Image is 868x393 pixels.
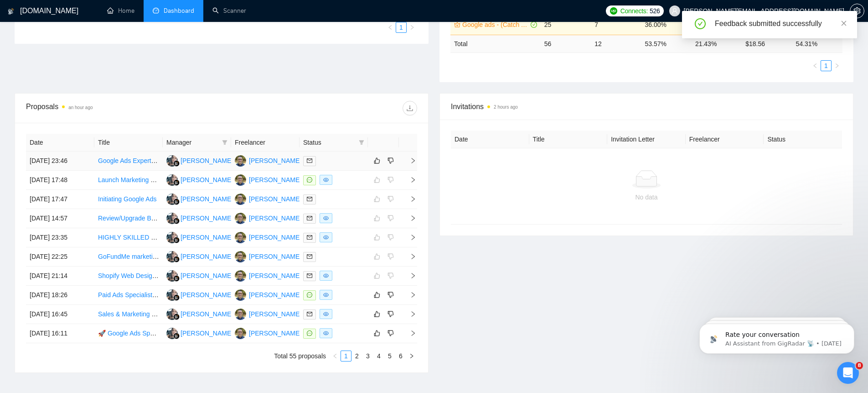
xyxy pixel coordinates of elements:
[407,22,418,33] button: right
[26,286,94,305] td: [DATE] 18:26
[235,176,301,183] a: RG[PERSON_NAME]
[385,289,396,300] button: dislike
[307,177,312,183] span: message
[374,157,380,164] span: like
[166,251,178,262] img: MC
[715,18,846,29] div: Feedback submitted successfully
[591,35,641,52] td: 12
[385,309,396,320] button: dislike
[403,196,416,202] span: right
[352,351,362,361] a: 2
[235,233,301,241] a: RG[PERSON_NAME]
[374,330,380,337] span: like
[385,328,396,339] button: dislike
[98,272,282,279] a: Shopify Web Design and E-Commerce Marketing Expert Needed
[850,4,864,18] button: setting
[396,22,407,33] li: 1
[303,137,355,147] span: Status
[94,247,163,267] td: GoFundMe marketing specialist
[387,330,394,337] span: dislike
[26,190,94,209] td: [DATE] 17:47
[454,21,460,28] span: crown
[166,155,178,167] img: MC
[166,137,218,147] span: Manager
[181,328,233,338] div: [PERSON_NAME]
[94,267,163,286] td: Shopify Web Design and E-Commerce Marketing Expert Needed
[173,179,180,186] img: gigradar-bm.png
[387,25,393,30] span: left
[181,232,233,242] div: [PERSON_NAME]
[462,20,529,30] a: Google ads - (Catch All - Training) - $75
[212,7,246,15] a: searchScanner
[164,7,194,15] span: Dashboard
[249,156,301,166] div: [PERSON_NAME]
[832,60,842,71] button: right
[181,252,233,262] div: [PERSON_NAME]
[407,22,418,33] li: Next Page
[387,157,394,164] span: dislike
[650,6,660,16] span: 526
[385,155,396,166] button: dislike
[166,232,178,243] img: MC
[173,160,180,167] img: gigradar-bm.png
[351,351,362,362] li: 2
[834,63,840,68] span: right
[341,351,351,362] li: 1
[686,131,764,148] th: Freelancer
[372,155,382,166] button: like
[166,213,178,224] img: MC
[235,251,246,262] img: RG
[94,134,163,152] th: Title
[98,215,318,222] a: Review/Upgrade Business's Current Lead Gen/Cold Email Marketing Strategy
[403,101,417,115] button: download
[450,35,541,52] td: Total
[181,213,233,223] div: [PERSON_NAME]
[307,235,312,240] span: mail
[220,136,229,149] span: filter
[374,310,380,318] span: like
[385,351,395,361] a: 5
[406,351,417,362] button: right
[26,228,94,247] td: [DATE] 23:35
[94,324,163,343] td: 🚀 Google Ads Specialist Needed — Coaching & Event Campaigns (Launch Within 24 Hours) 🚀
[166,329,233,336] a: MC[PERSON_NAME]
[395,351,406,362] li: 6
[173,199,180,205] img: gigradar-bm.png
[94,152,163,171] td: Google Ads Expert Needed to Audit, Restructure & Optimize Profitable Ecom Brand
[166,174,178,186] img: MC
[181,194,233,204] div: [PERSON_NAME]
[26,305,94,324] td: [DATE] 16:45
[810,60,821,71] button: left
[531,21,537,28] span: check-circle
[166,176,233,183] a: MC[PERSON_NAME]
[94,209,163,228] td: Review/Upgrade Business's Current Lead Gen/Cold Email Marketing Strategy
[409,353,414,359] span: right
[374,291,380,299] span: like
[403,215,416,221] span: right
[591,15,641,35] td: 7
[856,362,863,369] span: 8
[235,328,246,339] img: RG
[235,174,246,186] img: RG
[222,140,227,145] span: filter
[68,105,93,110] time: an hour ago
[173,237,180,243] img: gigradar-bm.png
[249,271,301,281] div: [PERSON_NAME]
[494,105,518,110] time: 2 hours ago
[94,228,163,247] td: HIGHLY SKILLED PPC Google Ads Expert - Ads Violated & Need Help
[8,4,14,19] img: logo
[235,252,301,260] a: RG[PERSON_NAME]
[166,289,178,301] img: MC
[98,176,265,183] a: Launch Marketing Strategist Needed for Upcoming Product
[94,286,163,305] td: Paid Ads Specialist for $5M Venice Property
[231,134,300,152] th: Freelancer
[26,267,94,286] td: [DATE] 21:14
[396,22,406,32] a: 1
[764,131,842,148] th: Status
[832,60,842,71] li: Next Page
[529,131,608,148] th: Title
[672,8,678,14] span: user
[821,60,832,71] li: 1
